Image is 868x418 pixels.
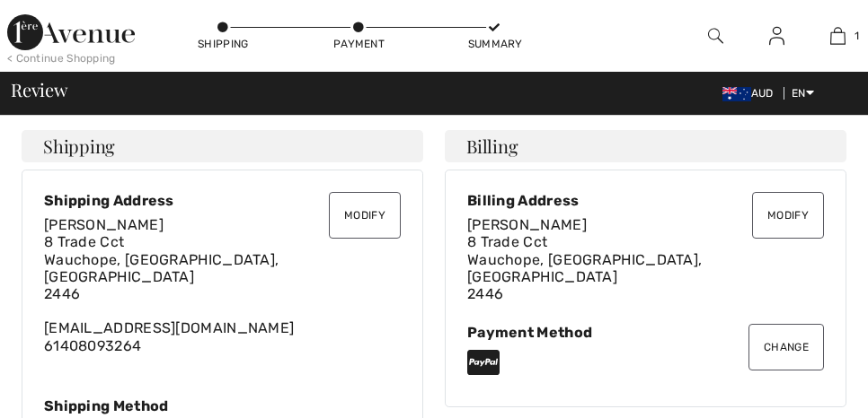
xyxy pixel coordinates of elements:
[44,397,401,414] div: Shipping Method
[855,28,859,44] span: 1
[468,36,522,52] div: Summary
[332,36,386,52] div: Payment
[7,50,116,66] div: < Continue Shopping
[11,81,67,99] span: Review
[7,14,135,50] img: 1ère Avenue
[467,324,824,341] div: Payment Method
[755,25,799,48] a: Sign In
[708,25,723,47] img: search the website
[467,216,587,233] span: [PERSON_NAME]
[722,87,751,101] img: Australian Dollar
[44,192,401,209] div: Shipping Address
[329,192,401,239] button: Modify
[752,192,824,239] button: Modify
[830,25,846,47] img: My Bag
[44,216,401,354] div: [EMAIL_ADDRESS][DOMAIN_NAME] 61408093264
[44,216,164,233] span: [PERSON_NAME]
[467,192,824,209] div: Billing Address
[808,25,867,47] a: 1
[792,87,814,100] span: EN
[769,25,784,47] img: My Info
[43,137,115,155] span: Shipping
[722,87,781,100] span: AUD
[467,233,702,302] span: 8 Trade Cct Wauchope, [GEOGRAPHIC_DATA], [GEOGRAPHIC_DATA] 2446
[466,137,518,155] span: Billing
[748,324,824,370] button: Change
[196,36,250,52] div: Shipping
[44,233,279,302] span: 8 Trade Cct Wauchope, [GEOGRAPHIC_DATA], [GEOGRAPHIC_DATA] 2446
